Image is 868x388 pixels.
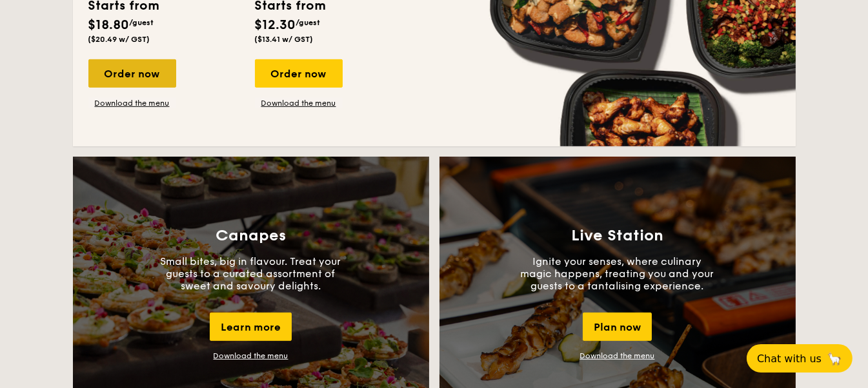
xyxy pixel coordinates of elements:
div: Learn more [210,313,292,341]
div: Order now [255,59,343,88]
h3: Canapes [216,227,286,245]
h3: Live Station [571,227,663,245]
div: Order now [88,59,176,88]
span: 🦙 [827,351,842,366]
span: /guest [130,18,154,27]
span: Chat with us [757,353,822,365]
a: Download the menu [580,351,655,360]
a: Download the menu [255,98,343,108]
p: Small bites, big in flavour. Treat your guests to a curated assortment of sweet and savoury delig... [154,255,348,292]
span: /guest [296,18,321,27]
a: Download the menu [88,98,176,108]
span: ($20.49 w/ GST) [88,35,150,44]
button: Chat with us🦙 [747,344,853,373]
div: Plan now [583,313,652,341]
span: $12.30 [255,17,296,33]
a: Download the menu [214,351,288,360]
span: ($13.41 w/ GST) [255,35,314,44]
p: Ignite your senses, where culinary magic happens, treating you and your guests to a tantalising e... [521,255,714,292]
span: $18.80 [88,17,130,33]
